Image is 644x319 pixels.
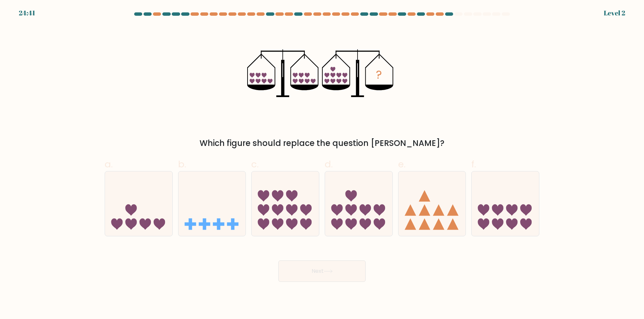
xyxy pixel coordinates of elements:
span: e. [398,158,406,171]
div: Which figure should replace the question [PERSON_NAME]? [109,137,535,149]
span: d. [325,158,333,171]
div: Level 2 [604,8,625,18]
span: c. [251,158,259,171]
button: Next [278,260,366,282]
div: 24:41 [19,8,35,18]
span: b. [178,158,186,171]
span: f. [471,158,476,171]
tspan: ? [376,67,382,83]
span: a. [105,158,113,171]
